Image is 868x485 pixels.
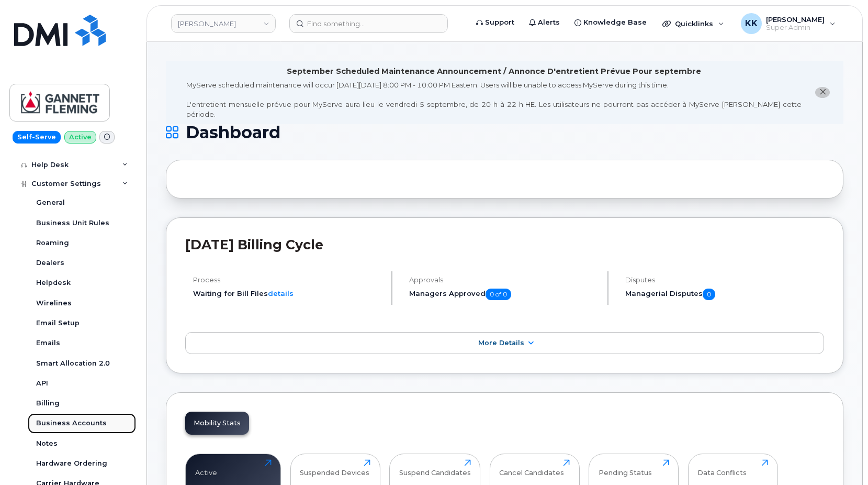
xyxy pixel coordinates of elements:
[186,125,280,140] span: Dashboard
[409,276,599,284] h4: Approvals
[499,459,564,477] div: Cancel Candidates
[703,289,715,300] span: 0
[599,459,652,477] div: Pending Status
[478,339,524,347] span: More Details
[409,289,599,300] h5: Managers Approved
[625,276,824,284] h4: Disputes
[486,289,511,300] span: 0 of 0
[186,80,802,119] div: MyServe scheduled maintenance will occur [DATE][DATE] 8:00 PM - 10:00 PM Eastern. Users will be u...
[193,289,382,299] li: Waiting for Bill Files
[399,459,471,477] div: Suspend Candidates
[185,237,824,252] h2: [DATE] Billing Cycle
[268,289,294,297] a: details
[195,459,217,477] div: Active
[193,276,382,284] h4: Process
[815,87,830,98] button: close notification
[625,289,824,300] h5: Managerial Disputes
[300,459,369,477] div: Suspended Devices
[697,459,747,477] div: Data Conflicts
[287,66,701,77] div: September Scheduled Maintenance Announcement / Annonce D'entretient Prévue Pour septembre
